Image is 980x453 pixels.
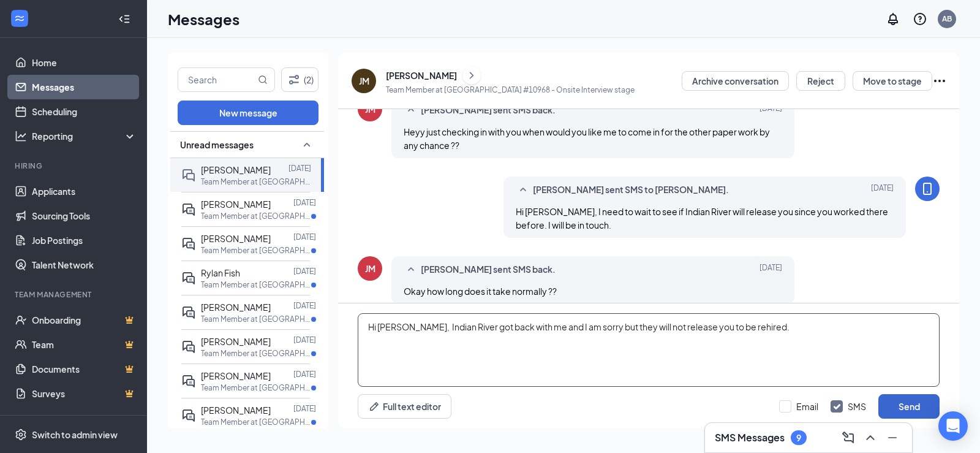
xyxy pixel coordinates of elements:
p: [DATE] [288,163,311,173]
svg: Minimize [885,430,900,445]
p: [DATE] [293,369,316,379]
div: Reporting [32,130,137,142]
span: [DATE] [871,183,894,197]
div: Open Intercom Messenger [938,411,968,441]
span: [PERSON_NAME] sent SMS back. [421,103,556,118]
svg: ChevronUp [863,430,878,445]
span: [PERSON_NAME] [201,233,271,244]
p: [DATE] [293,197,316,208]
svg: ActiveDoubleChat [181,271,196,286]
a: SurveysCrown [32,381,137,406]
button: ChevronRight [462,66,481,85]
svg: WorkstreamLogo [13,12,26,25]
svg: QuestionInfo [913,12,927,26]
a: Job Postings [32,228,137,253]
svg: SmallChevronUp [516,183,530,197]
div: AB [942,13,952,24]
button: ComposeMessage [839,428,858,447]
svg: ActiveDoubleChat [181,202,196,217]
svg: Notifications [886,12,900,26]
svg: ActiveDoubleChat [181,340,196,354]
button: Full text editorPen [358,394,451,419]
svg: Ellipses [932,74,947,88]
p: Team Member at [GEOGRAPHIC_DATA] #10968 [201,245,311,256]
a: Sourcing Tools [32,204,137,228]
svg: SmallChevronUp [404,103,418,118]
h1: Messages [168,9,239,29]
svg: MagnifyingGlass [258,75,268,85]
span: [PERSON_NAME] [201,370,271,381]
p: [DATE] [293,300,316,311]
div: 9 [796,433,801,443]
span: Hi [PERSON_NAME], I need to wait to see if Indian River will release you since you worked there b... [516,206,888,230]
svg: Pen [368,400,380,413]
svg: ActiveDoubleChat [181,374,196,389]
span: Heyy just checking in with you when would you like me to come in for the other paper work by any ... [404,126,770,151]
p: [DATE] [293,335,316,345]
p: [DATE] [293,232,316,242]
svg: Settings [15,428,27,441]
button: ChevronUp [861,428,880,447]
p: Team Member at [GEOGRAPHIC_DATA] #10968 - Onsite Interview stage [386,85,635,95]
p: Team Member at [GEOGRAPHIC_DATA] #10968 [201,348,311,359]
div: Team Management [15,289,134,300]
p: [DATE] [293,266,316,276]
div: [PERSON_NAME] [386,69,457,82]
a: Talent Network [32,253,137,277]
button: Archive conversation [682,71,789,91]
svg: Analysis [15,130,27,142]
h3: SMS Messages [715,431,785,444]
span: [PERSON_NAME] [201,164,271,175]
div: JM [365,262,375,275]
span: [PERSON_NAME] sent SMS to [PERSON_NAME]. [533,183,729,197]
a: TeamCrown [32,332,137,357]
svg: ActiveDoubleChat [181,305,196,320]
a: OnboardingCrown [32,308,137,332]
svg: Filter [287,72,301,87]
span: Rylan Fish [201,267,240,278]
p: Team Member at [GEOGRAPHIC_DATA] #10968 [201,211,311,221]
span: Okay how long does it take normally ?? [404,286,557,297]
svg: MobileSms [920,181,935,196]
svg: ActiveDoubleChat [181,237,196,251]
button: Filter (2) [281,67,318,92]
textarea: Hi [PERSON_NAME], Indian River got back with me and I am sorry but they will not release you to b... [358,313,940,387]
button: Minimize [883,428,902,447]
span: [PERSON_NAME] [201,336,271,347]
p: Team Member at [GEOGRAPHIC_DATA] #10968 [201,280,311,290]
span: Unread messages [180,139,254,151]
div: Hiring [15,161,134,171]
svg: SmallChevronUp [404,262,418,277]
button: Move to stage [853,71,932,91]
svg: SmallChevronUp [300,137,314,152]
p: Team Member at [GEOGRAPHIC_DATA] #10968 [201,177,311,187]
svg: ChevronRight [466,68,478,83]
div: JM [359,75,369,87]
span: [DATE] [759,262,782,277]
div: Switch to admin view [32,428,118,441]
p: Team Member at [GEOGRAPHIC_DATA] #10968 [201,417,311,427]
svg: ActiveDoubleChat [181,408,196,423]
button: Reject [796,71,845,91]
button: Send [878,394,940,419]
a: Home [32,50,137,75]
div: JM [365,103,375,115]
a: Messages [32,75,137,99]
svg: DoubleChat [181,168,196,183]
svg: ComposeMessage [841,430,856,445]
a: Scheduling [32,99,137,124]
span: [PERSON_NAME] [201,199,271,210]
p: [DATE] [293,403,316,414]
p: Team Member at [GEOGRAPHIC_DATA] #10968 [201,314,311,324]
input: Search [178,68,255,91]
span: [DATE] [759,103,782,118]
button: New message [178,101,318,125]
a: DocumentsCrown [32,357,137,381]
a: Applicants [32,179,137,204]
p: Team Member at [GEOGRAPHIC_DATA] #10968 [201,383,311,393]
span: [PERSON_NAME] [201,302,271,313]
span: [PERSON_NAME] [201,405,271,416]
svg: Collapse [118,13,130,25]
span: [PERSON_NAME] sent SMS back. [421,262,556,277]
